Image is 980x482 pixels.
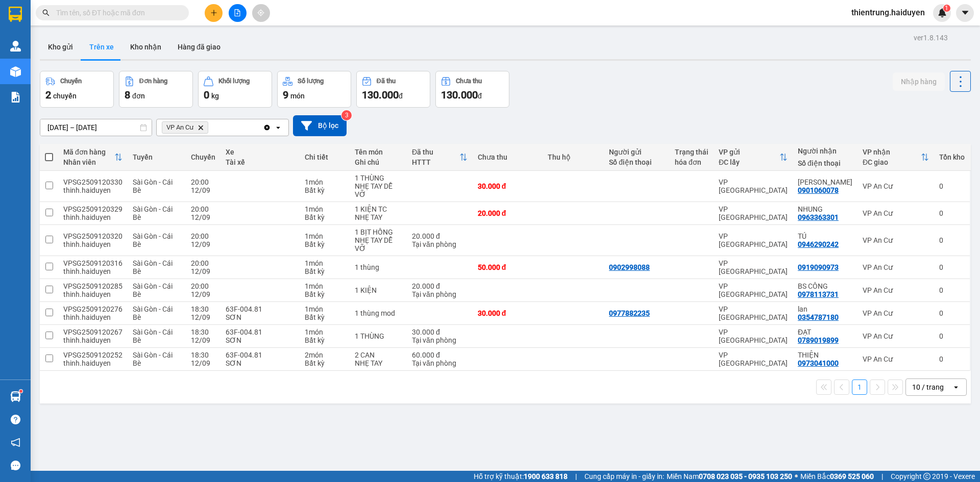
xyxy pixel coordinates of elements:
div: Bất kỳ [305,213,345,221]
div: thinh.haiduyen [63,267,122,275]
div: Số lượng [298,78,324,85]
div: VP An Cư [863,332,929,340]
div: NHẸ TAY [355,213,402,221]
div: 0354787180 [798,313,839,321]
span: message [11,461,20,470]
strong: 0708 023 035 - 0935 103 250 [699,472,792,480]
div: Bất kỳ [305,267,345,275]
div: 1 món [305,232,345,240]
div: 12/09 [191,186,215,194]
span: aim [257,9,264,16]
div: VP An Cư [863,236,929,244]
div: VP nhận [863,148,921,156]
span: đơn [132,92,145,100]
div: VP An Cư [863,182,929,190]
div: 1 món [305,205,345,213]
div: 20:00 [191,232,215,240]
strong: 1900 633 818 [524,472,568,480]
div: 63F-004.81 [226,328,295,336]
div: Số điện thoại [798,159,852,167]
div: 0919090973 [798,263,839,271]
span: Cung cấp máy in - giấy in: [584,471,664,482]
div: 1 KIỆN [355,286,402,294]
div: NHUNG [798,205,852,213]
div: VP [GEOGRAPHIC_DATA] [719,232,788,248]
div: 18:30 [191,351,215,359]
button: plus [205,4,223,22]
input: Selected VP An Cư. [210,122,211,133]
div: 0 [939,182,965,190]
div: NHẸ TAY [355,359,402,367]
div: ĐC giao [863,158,921,166]
div: VP [GEOGRAPHIC_DATA] [719,282,788,298]
div: 12/09 [191,313,215,321]
div: 1 món [305,328,345,336]
th: Toggle SortBy [714,144,793,171]
span: Sài Gòn - Cái Bè [133,351,173,367]
span: 2 [45,89,51,101]
div: Đơn hàng [139,78,167,85]
div: 1 món [305,305,345,313]
img: warehouse-icon [10,391,21,402]
span: 0 [204,89,209,101]
span: copyright [923,473,930,480]
button: 1 [852,379,867,395]
span: 130.000 [441,89,478,101]
div: VP [GEOGRAPHIC_DATA] [719,351,788,367]
span: Sài Gòn - Cái Bè [133,259,173,275]
button: Chuyến2chuyến [40,71,114,108]
svg: Clear all [263,123,271,132]
div: hóa đơn [675,158,708,166]
div: 20.000 đ [412,282,468,290]
div: 1 món [305,282,345,290]
span: kg [211,92,219,100]
div: Bất kỳ [305,336,345,344]
div: 0789019899 [798,336,839,344]
div: thinh.haiduyen [63,213,122,221]
div: lan [798,305,852,313]
div: 30.000 đ [478,309,537,317]
div: VP [GEOGRAPHIC_DATA] [719,178,788,194]
div: thinh.haiduyen [63,240,122,248]
th: Toggle SortBy [407,144,473,171]
th: Toggle SortBy [58,144,128,171]
div: 63F-004.81 [226,305,295,313]
div: Chưa thu [456,78,482,85]
button: Đã thu130.000đ [356,71,430,108]
button: aim [252,4,270,22]
span: Sài Gòn - Cái Bè [133,205,173,221]
div: 30.000 đ [478,182,537,190]
div: Chưa thu [478,153,537,161]
div: thinh.haiduyen [63,359,122,367]
div: Tại văn phòng [412,290,468,298]
button: Kho gửi [40,35,81,59]
div: Nhân viên [63,158,114,166]
div: Bất kỳ [305,240,345,248]
div: 50.000 đ [478,263,537,271]
div: Khối lượng [218,78,250,85]
div: VPSG2509120276 [63,305,122,313]
div: Tên món [355,148,402,156]
div: 12/09 [191,267,215,275]
div: Chuyến [191,153,215,161]
div: Chuyến [60,78,82,85]
div: Ghi chú [355,158,402,166]
div: Thu hộ [548,153,599,161]
div: 0902998088 [609,263,650,271]
input: Tìm tên, số ĐT hoặc mã đơn [56,7,177,18]
div: 20:00 [191,282,215,290]
div: 0 [939,263,965,271]
button: Số lượng9món [277,71,351,108]
button: caret-down [956,4,974,22]
div: Bất kỳ [305,290,345,298]
span: file-add [234,9,241,16]
span: Sài Gòn - Cái Bè [133,178,173,194]
div: VP An Cư [863,286,929,294]
div: VPSG2509120252 [63,351,122,359]
span: caret-down [961,8,970,17]
div: thinh.haiduyen [63,313,122,321]
div: 12/09 [191,213,215,221]
div: 18:30 [191,328,215,336]
button: Nhập hàng [893,72,945,91]
span: 1 [945,5,948,12]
